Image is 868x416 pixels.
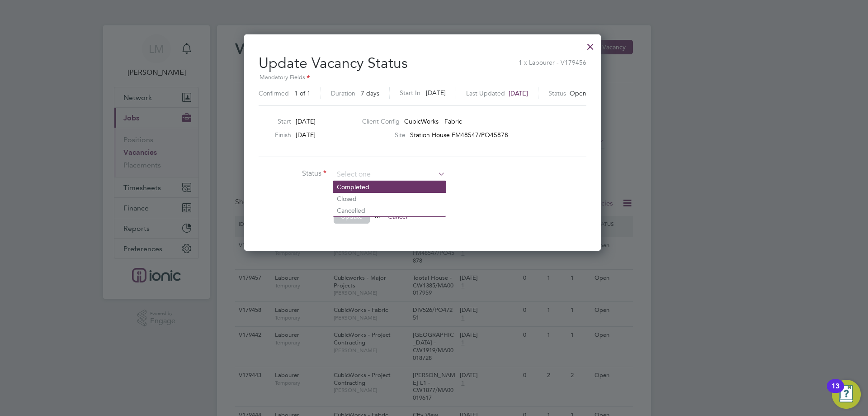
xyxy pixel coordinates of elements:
[255,117,291,125] label: Start
[333,181,446,193] li: Completed
[259,169,326,178] label: Status
[831,386,840,398] div: 13
[466,89,505,97] label: Last Updated
[294,89,311,97] span: 1 of 1
[426,89,446,97] span: [DATE]
[548,89,566,97] label: Status
[259,89,289,97] label: Confirmed
[333,205,446,216] li: Cancelled
[362,117,400,125] label: Client Config
[333,193,446,205] li: Closed
[296,131,316,139] span: [DATE]
[404,117,462,125] span: CubicWorks - Fabric
[509,89,528,97] span: [DATE]
[334,168,445,182] input: Select one
[832,380,861,409] button: Open Resource Center, 13 new notifications
[259,73,586,83] div: Mandatory Fields
[255,131,291,139] label: Finish
[331,89,355,97] label: Duration
[362,131,406,139] label: Site
[519,54,586,67] span: 1 x Labourer - V179456
[259,47,586,102] h2: Update Vacancy Status
[259,209,530,233] li: or
[361,89,379,97] span: 7 days
[410,131,508,139] span: Station House FM48547/PO45878
[400,87,420,99] label: Start In
[570,89,586,97] span: Open
[296,117,316,125] span: [DATE]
